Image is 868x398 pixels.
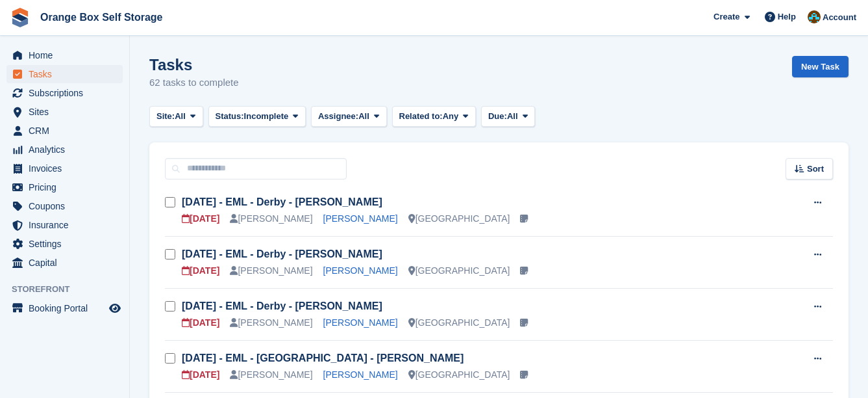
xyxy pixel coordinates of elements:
div: [PERSON_NAME] [230,368,312,382]
span: Pricing [29,178,106,196]
button: Due: All [481,106,535,127]
span: Booking Portal [29,299,106,317]
span: Capital [29,254,106,272]
a: [PERSON_NAME] [323,213,398,224]
span: Create [713,10,739,23]
div: [PERSON_NAME] [230,316,312,330]
a: menu [6,178,123,196]
span: Subscriptions [29,84,106,102]
div: [DATE] [182,368,219,382]
a: [DATE] - EML - [GEOGRAPHIC_DATA] - [PERSON_NAME] [182,352,464,364]
button: Assignee: All [311,106,387,127]
a: menu [6,216,123,234]
span: Help [778,10,796,23]
span: Insurance [29,216,106,234]
span: Sort [807,163,824,176]
span: Coupons [29,197,106,215]
span: All [507,110,518,123]
div: [DATE] [182,212,219,226]
a: menu [6,159,123,178]
span: Any [443,110,459,123]
div: [DATE] [182,264,219,278]
button: Site: All [149,106,203,127]
span: All [358,110,369,123]
span: Assignee: [318,110,358,123]
span: Tasks [29,65,106,83]
a: [PERSON_NAME] [323,317,398,328]
span: Sites [29,103,106,121]
button: Status: Incomplete [208,106,306,127]
a: menu [6,235,123,253]
div: [PERSON_NAME] [230,212,312,226]
div: [GEOGRAPHIC_DATA] [408,212,510,226]
span: Site: [156,110,175,123]
a: Orange Box Self Storage [35,7,168,28]
div: [DATE] [182,316,219,330]
a: [DATE] - EML - Derby - [PERSON_NAME] [182,248,382,259]
div: [GEOGRAPHIC_DATA] [408,316,510,330]
span: Related to: [399,110,443,123]
a: menu [6,140,123,159]
span: Incomplete [244,110,289,123]
span: Status: [216,110,244,123]
span: Due: [488,110,507,123]
a: menu [6,46,123,64]
a: menu [6,299,123,317]
div: [GEOGRAPHIC_DATA] [408,264,510,278]
a: menu [6,103,123,121]
div: [PERSON_NAME] [230,264,312,278]
img: Mike [808,10,821,23]
a: menu [6,254,123,272]
img: stora-icon-8386f47178a22dfd0bd8f6a31ec36ba5ce8667c1dd55bd0f319d3a0aa187defe.svg [10,8,30,27]
a: menu [6,122,123,140]
p: 62 tasks to complete [149,75,239,90]
span: Storefront [12,283,129,296]
a: [PERSON_NAME] [323,265,398,276]
a: menu [6,84,123,102]
a: New Task [792,56,849,77]
div: [GEOGRAPHIC_DATA] [408,368,510,382]
a: menu [6,197,123,215]
button: Related to: Any [392,106,476,127]
a: [DATE] - EML - Derby - [PERSON_NAME] [182,300,382,312]
span: All [175,110,186,123]
span: Settings [29,235,106,253]
span: Account [823,11,856,24]
span: Home [29,46,106,64]
h1: Tasks [149,56,239,73]
a: [PERSON_NAME] [323,369,398,380]
span: Analytics [29,140,106,159]
span: Invoices [29,159,106,178]
a: menu [6,65,123,83]
span: CRM [29,122,106,140]
a: Preview store [107,300,123,316]
a: [DATE] - EML - Derby - [PERSON_NAME] [182,196,382,207]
